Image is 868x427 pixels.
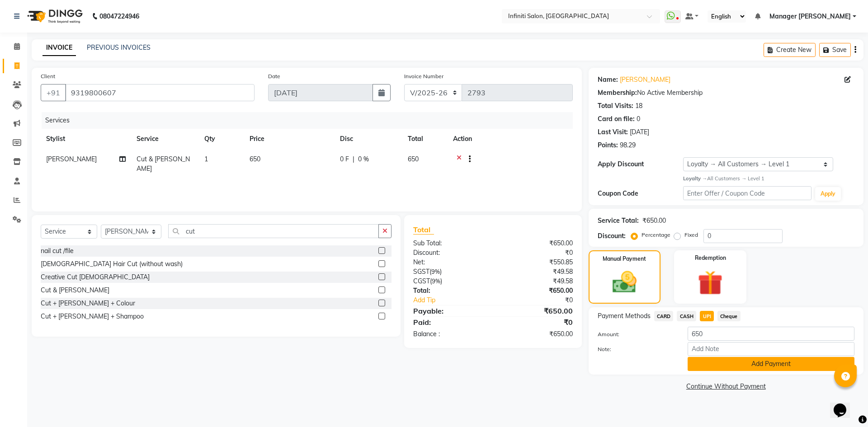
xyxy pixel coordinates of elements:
[87,43,151,52] a: PREVIOUS INVOICES
[406,305,493,316] div: Payable:
[688,327,854,341] input: Amount
[620,75,670,84] a: [PERSON_NAME]
[493,267,579,277] div: ₹49.58
[815,187,841,201] button: Apply
[598,88,854,98] div: No Active Membership
[630,127,649,137] div: [DATE]
[690,267,731,299] img: _gift.svg
[507,296,579,305] div: ₹0
[717,311,741,321] span: Cheque
[605,268,644,296] img: _cash.svg
[493,277,579,286] div: ₹49.58
[65,84,255,101] input: Search by Name/Mobile/Email/Code
[493,329,579,339] div: ₹650.00
[41,259,183,269] div: [DEMOGRAPHIC_DATA] Hair Cut (without wash)
[199,129,244,149] th: Qty
[406,329,493,339] div: Balance :
[41,299,135,308] div: Cut + [PERSON_NAME] + Colour
[335,129,402,149] th: Disc
[406,317,493,328] div: Paid:
[695,254,726,262] label: Redemption
[591,345,681,353] label: Note:
[358,155,369,164] span: 0 %
[408,155,419,163] span: 650
[620,141,636,150] div: 98.29
[406,248,493,258] div: Discount:
[493,248,579,258] div: ₹0
[769,12,851,21] span: Manager [PERSON_NAME]
[41,84,66,101] button: +91
[591,330,681,338] label: Amount:
[432,277,440,285] span: 9%
[830,391,859,418] iframe: chat widget
[677,311,696,321] span: CASH
[353,155,354,164] span: |
[46,155,97,163] span: [PERSON_NAME]
[598,114,635,124] div: Card on file:
[603,255,646,263] label: Manual Payment
[493,239,579,248] div: ₹650.00
[598,311,651,321] span: Payment Methods
[41,129,131,149] th: Stylist
[137,155,190,173] span: Cut & [PERSON_NAME]
[598,189,683,198] div: Coupon Code
[406,286,493,296] div: Total:
[654,311,674,321] span: CARD
[23,4,85,29] img: logo
[340,155,349,164] span: 0 F
[99,4,139,29] b: 08047224946
[131,129,199,149] th: Service
[598,231,626,241] div: Discount:
[413,267,429,276] span: SGST
[42,112,580,129] div: Services
[642,231,670,239] label: Percentage
[598,127,628,137] div: Last Visit:
[406,277,493,286] div: ( )
[413,225,434,235] span: Total
[168,224,379,238] input: Search or Scan
[41,286,109,295] div: Cut & [PERSON_NAME]
[244,129,335,149] th: Price
[413,277,430,285] span: CGST
[688,342,854,356] input: Add Note
[598,160,683,169] div: Apply Discount
[406,267,493,277] div: ( )
[404,72,443,80] label: Invoice Number
[598,75,618,84] div: Name:
[598,216,639,225] div: Service Total:
[402,129,448,149] th: Total
[493,305,579,316] div: ₹650.00
[41,312,144,321] div: Cut + [PERSON_NAME] + Shampoo
[683,186,811,200] input: Enter Offer / Coupon Code
[635,101,642,111] div: 18
[493,258,579,267] div: ₹550.85
[598,141,618,150] div: Points:
[250,155,260,163] span: 650
[598,101,633,111] div: Total Visits:
[204,155,208,163] span: 1
[406,258,493,267] div: Net:
[590,382,862,391] a: Continue Without Payment
[683,175,707,182] strong: Loyalty →
[642,216,666,225] div: ₹650.00
[819,43,851,57] button: Save
[41,246,74,256] div: nail cut /file
[42,40,76,56] a: INVOICE
[598,88,637,98] div: Membership:
[688,357,854,371] button: Add Payment
[268,72,280,80] label: Date
[41,272,150,282] div: Creative Cut [DEMOGRAPHIC_DATA]
[431,268,440,275] span: 9%
[683,175,854,183] div: All Customers → Level 1
[448,129,573,149] th: Action
[406,239,493,248] div: Sub Total:
[493,286,579,296] div: ₹650.00
[684,231,698,239] label: Fixed
[637,114,640,124] div: 0
[406,296,507,305] a: Add Tip
[493,317,579,328] div: ₹0
[700,311,714,321] span: UPI
[41,72,55,80] label: Client
[764,43,816,57] button: Create New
